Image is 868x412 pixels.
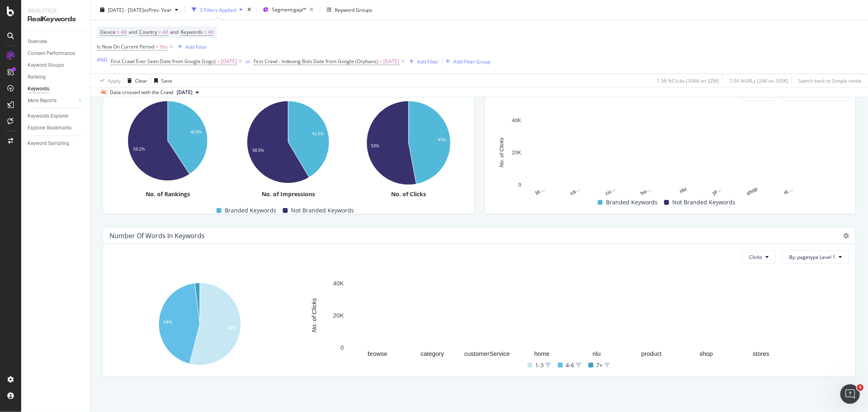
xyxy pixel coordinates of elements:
a: Content Performance [28,49,84,58]
text: 20K [333,312,344,319]
div: 3 Filters Applied [200,6,236,13]
span: All [162,26,168,38]
button: Add Filter [175,42,207,52]
div: Keywords [28,85,49,93]
span: Clicks [749,254,762,261]
button: Segment:gap/* [260,3,317,16]
text: 47% [438,138,446,142]
span: = [158,28,161,35]
span: Not Branded Keywords [291,206,354,215]
span: Keywords [181,28,203,35]
span: = [204,28,207,35]
a: Keywords Explorer [28,112,84,121]
text: cu… [604,186,617,196]
div: Add Filter [186,43,207,50]
span: Branded Keywords [606,197,658,207]
div: Explorer Bookmarks [28,124,72,132]
a: Explorer Bookmarks [28,124,84,132]
text: 0 [341,344,344,351]
text: No. of Clicks [498,138,505,167]
svg: A chart. [295,279,844,360]
span: 7+ [597,360,603,370]
div: Apply [108,77,120,84]
button: Add Filter [406,57,439,66]
div: times [246,6,253,14]
button: Clear [124,74,147,87]
div: Number Of Words In Keywords [109,232,205,240]
text: br… [534,186,546,196]
div: No. of Clicks [350,190,468,198]
button: Save [151,74,172,87]
button: Keyword Groups [324,3,376,16]
text: No. of Clicks [310,298,317,333]
div: 1.38 % Clicks ( 306K on 22M ) [657,77,719,84]
span: First Crawl Ever Seen Date from Google (Logs) [111,58,216,65]
svg: A chart. [491,116,846,197]
div: Data crossed with the Crawl [110,89,173,96]
div: or [245,58,250,65]
button: [DATE] [173,88,202,97]
text: category [421,351,444,357]
div: No. of Rankings [109,190,227,198]
div: RealKeywords [28,15,83,24]
text: 54% [227,326,236,331]
svg: A chart. [109,96,225,186]
span: Device [100,28,116,35]
div: Clear [135,77,147,84]
svg: A chart. [350,96,466,190]
span: All [208,26,214,38]
span: = [117,28,120,35]
span: and [129,28,137,35]
div: Save [161,77,172,84]
span: and [170,28,179,35]
div: Content Performance [28,49,75,58]
text: shop [700,351,713,357]
text: 40.8% [190,130,202,135]
span: [DATE] [221,56,237,67]
span: vs Prev. Year [144,6,172,13]
a: Overview [28,37,84,46]
text: 44% [164,320,173,324]
div: Overview [28,37,47,46]
svg: A chart. [109,279,290,370]
span: < [379,58,382,65]
span: 4 [857,384,864,391]
text: home [534,351,550,357]
text: ho… [639,186,652,197]
text: stores [753,351,770,357]
text: shop [745,186,758,197]
span: Is New On Current Period [97,43,154,50]
button: [DATE] - [DATE]vsPrev. Year [97,3,181,16]
a: Ranking [28,73,84,81]
button: AND [97,56,107,64]
button: Add Filter Group [442,57,490,66]
iframe: Intercom live chat [840,384,860,404]
text: browse [368,351,387,357]
svg: A chart. [230,96,346,188]
span: Yes [160,41,168,53]
div: Keywords Explorer [28,112,68,121]
button: Apply [97,74,120,87]
div: Keyword Groups [28,61,64,70]
div: Analytics [28,7,83,15]
div: Switch back to Simple mode [798,77,861,84]
text: 53% [371,144,379,149]
text: 40K [512,117,521,123]
text: ca… [569,186,582,196]
text: 40K [333,280,344,287]
span: First Crawl - Indexing Bots Date from Google (Orphans) [254,58,378,65]
div: More Reports [28,96,57,105]
button: 3 Filters Applied [188,3,246,16]
div: No. of Impressions [230,190,347,198]
span: All [121,26,127,38]
span: 2025 Aug. 20th [177,89,192,96]
button: Clicks [742,250,776,263]
text: pr… [711,186,723,196]
text: 59.2% [133,147,145,152]
span: By: pagetype Level 1 [789,254,835,261]
button: Switch back to Simple mode [795,74,861,87]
